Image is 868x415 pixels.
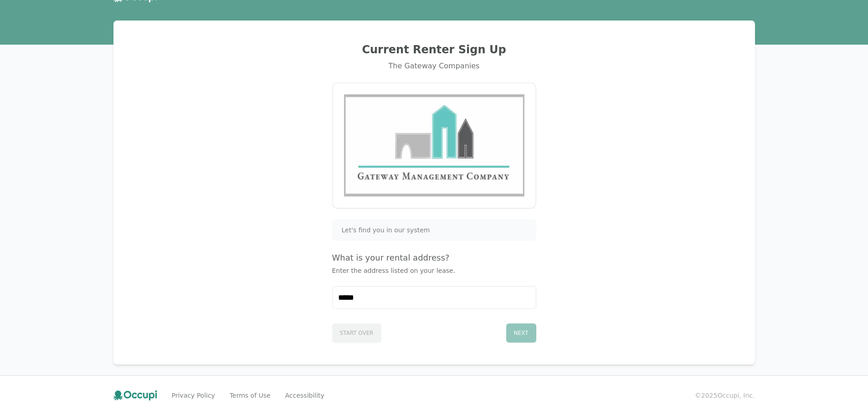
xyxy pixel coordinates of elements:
[124,42,744,57] h2: Current Renter Sign Up
[124,61,744,72] div: The Gateway Companies
[695,391,755,400] small: © 2025 Occupi, Inc.
[332,251,536,264] h4: What is your rental address?
[342,225,430,235] span: Let's find you in our system
[285,391,324,400] a: Accessibility
[344,94,524,197] img: Gateway Management
[172,391,215,400] a: Privacy Policy
[333,287,536,308] input: Start typing...
[332,266,536,275] p: Enter the address listed on your lease.
[230,391,271,400] a: Terms of Use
